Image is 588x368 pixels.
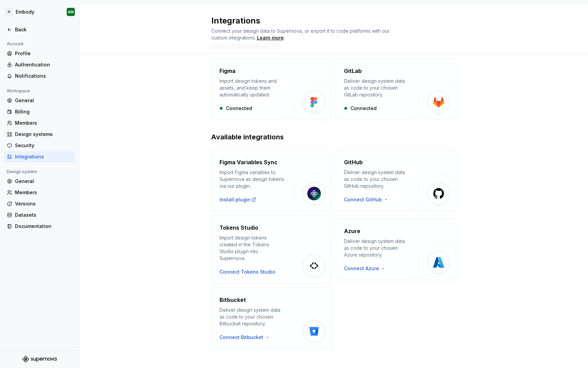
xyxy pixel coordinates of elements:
[219,234,284,262] div: Import design tokens created in the Tokens Studio plugin into Supernova.
[219,169,284,189] div: Import Figma variables to Supernova as design tokens via our plugin.
[257,34,284,41] a: Learn more
[211,132,456,142] h2: Available integrations
[4,210,75,220] a: Datasets
[1,4,78,19] button: HEmbodyAM
[15,26,72,33] div: Back
[4,87,33,95] div: Workspace
[4,40,26,48] div: Account
[68,9,74,15] div: AM
[211,28,391,41] span: Connect your design data to Supernova, or export it to code platforms with our custom integrations.
[15,120,72,126] div: Members
[211,215,332,283] button: Tokens StudioImport design tokens created in the Tokens Studio plugin into Supernova.Connect Toke...
[15,212,72,218] div: Datasets
[219,307,284,327] div: Deliver design system data as code to your chosen Bitbucket repository.
[219,78,284,98] div: Import design tokens and assets, and keep them automatically updated.
[4,71,75,81] a: Notifications
[15,131,72,138] div: Design systems
[4,95,75,106] a: General
[336,215,456,283] button: AzureDeliver design system data as code to your chosen Azure repository.Connect Azure
[4,48,75,59] a: Profile
[219,196,257,203] a: Install plugin
[336,150,456,211] button: GitHubDeliver design system data as code to your chosen GitHub repository.Connect GitHub
[211,150,332,211] button: Figma Variables SyncImport Figma variables to Supernova as design tokens via our plugin.Install p...
[15,142,72,149] div: Security
[344,196,391,203] button: Connect GitHub
[15,200,72,207] div: Versions
[15,97,72,104] div: General
[15,61,72,68] div: Authentication
[344,67,362,75] h4: GitLab
[219,269,275,275] button: Connect Tokens Studio
[219,158,278,166] h4: Figma Variables Sync
[4,151,75,162] a: Integrations
[4,129,75,140] a: Design systems
[211,15,448,26] h2: Integrations
[344,265,389,272] button: Connect Azure
[15,178,72,185] div: General
[15,223,72,230] div: Documentation
[4,198,75,209] a: Versions
[4,176,75,187] a: General
[336,59,456,120] button: GitLabDeliver design system data as code to your chosen GitLab repository.Connected
[16,9,34,15] div: Embody
[4,24,75,35] a: Back
[219,67,235,75] h4: Figma
[15,50,72,57] div: Profile
[344,196,382,203] span: Connect GitHub
[344,78,409,98] div: Deliver design system data as code to your chosen GitLab repository.
[4,118,75,128] a: Members
[219,224,258,232] h4: Tokens Studio
[344,227,360,235] h4: Azure
[4,221,75,232] a: Documentation
[15,153,72,160] div: Integrations
[4,140,75,151] a: Security
[211,288,332,349] button: BitbucketDeliver design system data as code to your chosen Bitbucket repository.Connect Bitbucket
[15,73,72,79] div: Notifications
[219,334,273,341] button: Connect Bitbucket
[219,296,246,304] h4: Bitbucket
[344,265,379,272] span: Connect Azure
[4,187,75,198] a: Members
[4,106,75,117] a: Billing
[15,189,72,196] div: Members
[4,168,40,176] div: Design system
[344,158,363,166] h4: GitHub
[256,35,285,41] span: .
[5,8,13,16] div: H
[15,108,72,115] div: Billing
[219,334,263,341] span: Connect Bitbucket
[344,169,409,189] div: Deliver design system data as code to your chosen GitHub repository.
[22,356,56,363] svg: Supernova Logo
[344,238,409,258] div: Deliver design system data as code to your chosen Azure repository.
[211,59,332,120] button: FigmaImport design tokens and assets, and keep them automatically updated.Connected
[4,59,75,70] a: Authentication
